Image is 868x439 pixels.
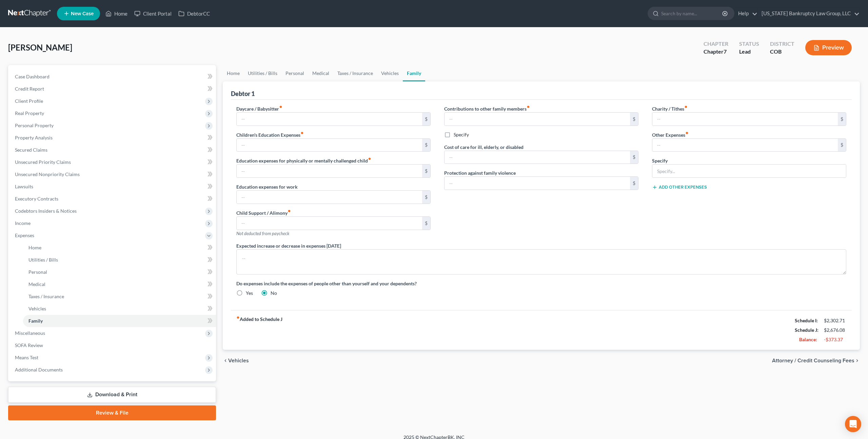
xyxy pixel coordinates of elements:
[237,165,422,177] input: --
[15,171,80,177] span: Unsecured Nonpriority Claims
[8,42,72,52] span: [PERSON_NAME]
[15,147,47,153] span: Secured Claims
[454,131,469,138] label: Specify
[661,7,723,20] input: Search by name...
[824,317,846,324] div: $2,302.71
[735,7,757,20] a: Help
[652,185,707,190] button: Add Other Expenses
[824,336,846,343] div: -$373.37
[422,139,430,152] div: $
[15,86,44,92] span: Credit Report
[704,40,728,48] div: Chapter
[15,355,38,360] span: Means Test
[15,330,45,336] span: Miscellaneous
[377,65,403,81] a: Vehicles
[772,358,860,363] button: Attorney / Credit Counseling Fees chevron_right
[9,180,216,193] a: Lawsuits
[652,105,688,112] label: Charity / Tithes
[8,387,216,403] a: Download & Print
[228,358,249,363] span: Vehicles
[308,65,333,81] a: Medical
[630,151,638,164] div: $
[223,358,228,363] i: chevron_left
[445,113,630,126] input: --
[652,113,838,126] input: --
[23,266,216,278] a: Personal
[15,208,77,214] span: Codebtors Insiders & Notices
[236,280,846,287] label: Do expenses include the expenses of people other than yourself and your dependents?
[237,217,422,230] input: --
[854,358,860,363] i: chevron_right
[422,165,430,177] div: $
[445,151,630,164] input: --
[28,306,46,311] span: Vehicles
[838,139,846,152] div: $
[805,40,852,55] button: Preview
[772,358,854,363] span: Attorney / Credit Counseling Fees
[15,196,58,202] span: Executory Contracts
[236,316,240,319] i: fiber_manual_record
[422,113,430,126] div: $
[9,132,216,144] a: Property Analysis
[527,105,530,109] i: fiber_manual_record
[23,290,216,303] a: Taxes / Insurance
[9,156,216,168] a: Unsecured Priority Claims
[28,281,45,287] span: Medical
[15,135,53,140] span: Property Analysis
[71,11,94,16] span: New Case
[237,139,422,152] input: --
[684,105,688,109] i: fiber_manual_record
[237,191,422,204] input: --
[236,157,371,164] label: Education expenses for physically or mentally challenged child
[28,269,47,275] span: Personal
[28,293,64,299] span: Taxes / Insurance
[15,122,54,128] span: Personal Property
[8,405,216,420] a: Review & File
[23,254,216,266] a: Utilities / Bills
[9,339,216,351] a: SOFA Review
[102,7,131,20] a: Home
[15,159,71,165] span: Unsecured Priority Claims
[739,40,759,48] div: Status
[9,144,216,156] a: Secured Claims
[288,209,291,213] i: fiber_manual_record
[23,278,216,290] a: Medical
[444,144,524,151] label: Cost of care for ill, elderly, or disabled
[23,242,216,254] a: Home
[15,98,43,104] span: Client Profile
[652,165,846,177] input: Specify...
[824,327,846,333] div: $2,676.08
[175,7,213,20] a: DebtorCC
[652,131,689,138] label: Other Expenses
[15,184,33,189] span: Lawsuits
[9,83,216,95] a: Credit Report
[223,358,249,363] button: chevron_left Vehicles
[244,65,281,81] a: Utilities / Bills
[271,290,277,297] label: No
[223,65,244,81] a: Home
[422,191,430,204] div: $
[15,342,43,348] span: SOFA Review
[236,105,282,112] label: Daycare / Babysitter
[15,110,44,116] span: Real Property
[652,139,838,152] input: --
[300,131,304,135] i: fiber_manual_record
[739,48,759,56] div: Lead
[246,290,253,297] label: Yes
[236,131,304,138] label: Children's Education Expenses
[422,217,430,230] div: $
[770,48,794,56] div: COB
[799,337,817,342] strong: Balance:
[9,193,216,205] a: Executory Contracts
[15,367,63,373] span: Additional Documents
[838,113,846,126] div: $
[28,257,58,263] span: Utilities / Bills
[15,232,34,238] span: Expenses
[236,316,282,344] strong: Added to Schedule J
[15,220,31,226] span: Income
[231,90,255,98] div: Debtor 1
[23,315,216,327] a: Family
[23,303,216,315] a: Vehicles
[758,7,860,20] a: [US_STATE] Bankruptcy Law Group, LLC
[770,40,794,48] div: District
